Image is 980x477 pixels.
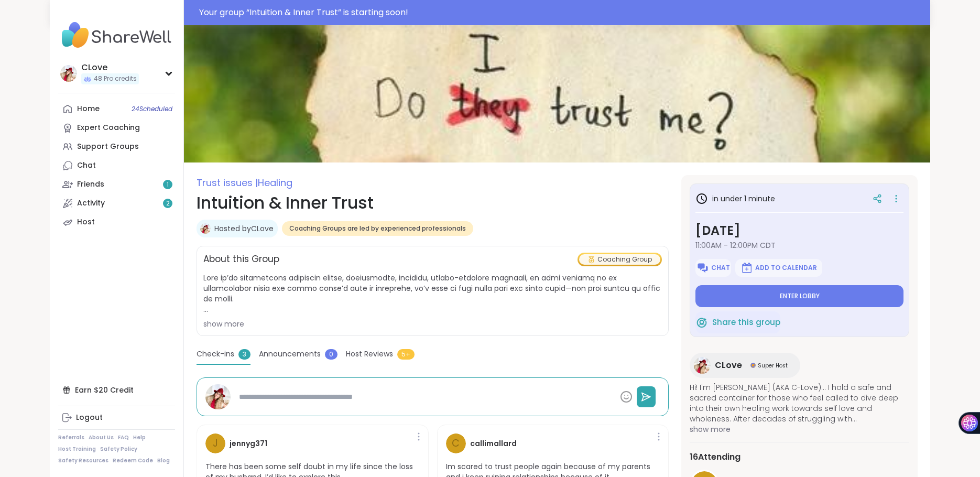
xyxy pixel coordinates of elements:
img: ShareWell Logomark [696,262,709,274]
button: Add to Calendar [735,259,822,277]
h2: About this Group [203,253,279,266]
a: Safety Policy [100,446,137,453]
span: 24 Scheduled [132,105,172,113]
div: Logout [76,413,103,423]
a: Help [133,434,146,441]
a: Home24Scheduled [58,100,175,118]
a: Host Training [58,446,96,453]
a: About Us [89,434,114,441]
img: Super Host [750,363,756,368]
span: Coaching Groups are led by experienced professionals [289,224,466,233]
div: CLove [81,62,139,73]
img: ShareWell Nav Logo [58,17,175,53]
button: Enter lobby [695,285,903,307]
a: Safety Resources [58,457,108,464]
div: Expert Coaching [77,123,140,133]
span: CLove [715,359,742,372]
a: CLoveCLoveSuper HostSuper Host [690,353,800,378]
button: Share this group [695,311,780,333]
img: ShareWell Logomark [741,262,753,274]
span: 0 [325,349,337,360]
span: 11:00AM - 12:00PM CDT [695,240,903,251]
div: Chat [77,160,96,171]
span: Trust issues | [197,176,258,189]
span: 1 [167,180,169,189]
a: Referrals [58,434,84,441]
h4: callimallard [470,438,517,449]
span: Add to Calendar [755,264,817,272]
span: Host Reviews [346,349,393,360]
span: j [213,436,218,451]
div: Home [77,104,100,114]
span: Share this group [712,317,780,329]
div: Host [77,217,95,227]
span: 2 [166,199,170,208]
a: Redeem Code [113,457,153,464]
div: Friends [77,179,104,190]
span: Check-ins [197,349,234,360]
img: CLove [205,384,231,409]
span: 5+ [397,349,415,360]
img: Intuition & Inner Trust cover image [184,25,930,162]
span: 3 [238,349,251,360]
div: Coaching Group [579,254,660,265]
button: Chat [695,259,731,277]
a: Hosted byCLove [214,223,274,234]
a: Chat [58,156,175,175]
span: Enter lobby [780,292,820,300]
span: Chat [711,264,730,272]
div: Your group “ Intuition & Inner Trust ” is starting soon! [199,6,924,19]
a: Host [58,213,175,232]
div: show more [203,319,662,329]
span: Hi! I'm [PERSON_NAME] (AKA C-Love)... I hold a safe and sacred container for those who feel calle... [690,382,909,424]
a: Logout [58,408,175,427]
span: Announcements [259,349,321,360]
h4: jennyg371 [230,438,267,449]
span: show more [690,424,909,435]
span: 48 Pro credits [94,74,137,83]
a: FAQ [118,434,129,441]
h1: Intuition & Inner Trust [197,190,669,215]
img: CLove [60,65,77,82]
a: Support Groups [58,137,175,156]
span: Super Host [758,362,788,370]
a: Activity2 [58,194,175,213]
a: Blog [157,457,170,464]
a: Friends1 [58,175,175,194]
div: Support Groups [77,142,139,152]
h3: [DATE] [695,221,903,240]
div: Earn $20 Credit [58,381,175,399]
span: c [452,436,460,451]
span: Healing [258,176,292,189]
img: CLove [200,223,211,234]
h3: in under 1 minute [695,192,775,205]
div: Activity [77,198,105,209]
img: ShareWell Logomark [695,316,708,329]
span: 16 Attending [690,451,741,463]
a: Expert Coaching [58,118,175,137]
img: CLove [694,357,711,374]
span: Lore ip’do sitametcons adipiscin elitse, doeiusmodte, incididu, utlabo-etdolore magnaali, en admi... [203,273,662,315]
